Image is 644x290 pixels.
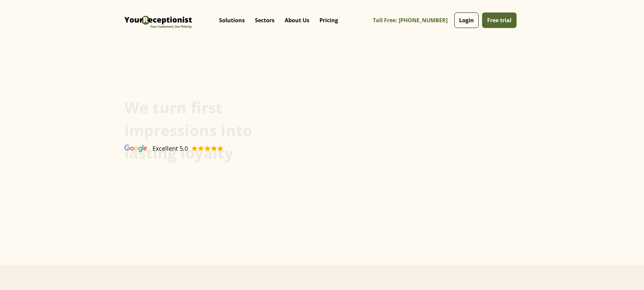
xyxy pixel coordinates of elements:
a: Free trial [482,12,517,28]
a: Toll Free: [PHONE_NUMBER] [373,13,453,28]
a: Login [454,12,479,28]
div: About Us [280,7,314,34]
a: Pricing [314,10,343,30]
div: Solutions [214,7,250,34]
p: Sectors [255,17,275,24]
div: Sectors [250,7,280,34]
a: home [123,5,194,35]
img: Virtual Receptionist - Answering Service - Call and Live Chat Receptionist - Virtual Receptionist... [123,5,194,35]
h1: We turn first impressions into lasting loyalty [124,89,285,171]
p: About Us [285,17,309,24]
p: Solutions [219,17,245,24]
